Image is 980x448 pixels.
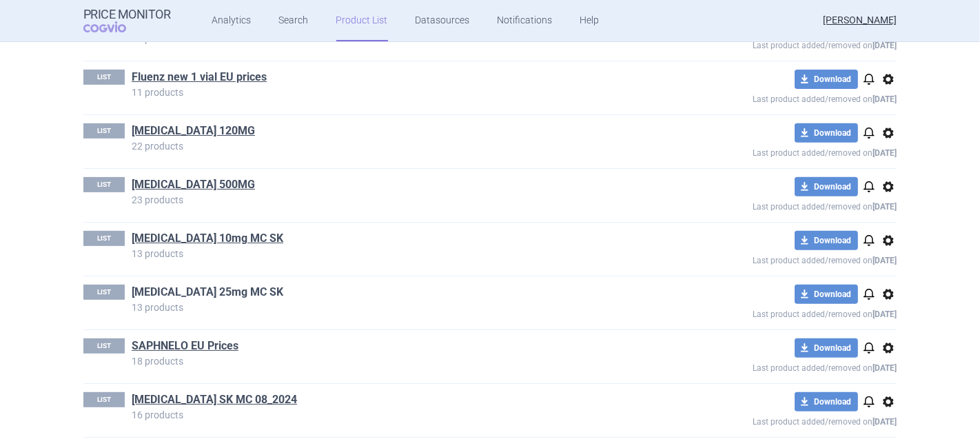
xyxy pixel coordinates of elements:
h1: IMFINZI 500MG [132,177,653,195]
p: 27 products [132,34,653,43]
p: 13 products [132,303,653,312]
strong: Price Monitor [83,8,171,21]
p: LIST [83,123,125,139]
p: Last product added/removed on [653,304,897,321]
button: Download [795,338,858,358]
p: LIST [83,392,125,407]
a: [MEDICAL_DATA] 500MG [132,177,255,192]
p: Last product added/removed on [653,35,897,52]
strong: [DATE] [872,256,897,265]
a: [MEDICAL_DATA] 25mg MC SK [132,285,283,300]
p: Last product added/removed on [653,411,897,429]
p: LIST [83,338,125,354]
strong: [DATE] [872,309,897,319]
p: Last product added/removed on [653,89,897,106]
a: [MEDICAL_DATA] SK MC 08_2024 [132,392,297,407]
h1: SOLIRIS SK MC 08_2024 [132,392,653,410]
strong: [DATE] [872,363,897,373]
h1: Koselugo 10mg MC SK [132,231,653,249]
a: [MEDICAL_DATA] 10mg MC SK [132,231,283,246]
a: SAPHNELO EU Prices [132,338,238,354]
p: Last product added/removed on [653,250,897,267]
button: Download [795,231,858,250]
p: 18 products [132,356,653,366]
span: COGVIO [83,21,145,32]
p: LIST [83,231,125,246]
p: LIST [83,177,125,192]
p: LIST [83,285,125,300]
button: Download [795,123,858,143]
p: Last product added/removed on [653,143,897,160]
a: Fluenz new 1 vial EU prices [132,70,267,85]
button: Download [795,177,858,196]
button: Download [795,70,858,89]
strong: [DATE] [872,94,897,104]
a: [MEDICAL_DATA] 120MG [132,123,255,139]
strong: [DATE] [872,148,897,158]
h1: SAPHNELO EU Prices [132,338,653,356]
button: Download [795,392,858,411]
p: 11 products [132,88,653,97]
h1: Fluenz new 1 vial EU prices [132,70,653,88]
p: Last product added/removed on [653,358,897,375]
p: 23 products [132,195,653,205]
p: 22 products [132,141,653,151]
a: Price MonitorCOGVIO [83,8,171,34]
strong: [DATE] [872,417,897,427]
p: 16 products [132,410,653,420]
strong: [DATE] [872,41,897,50]
button: Download [795,285,858,304]
h1: IMFINZI 120MG [132,123,653,141]
strong: [DATE] [872,202,897,212]
h1: Koselugo 25mg MC SK [132,285,653,303]
p: Last product added/removed on [653,196,897,214]
p: 13 products [132,249,653,258]
p: LIST [83,70,125,85]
